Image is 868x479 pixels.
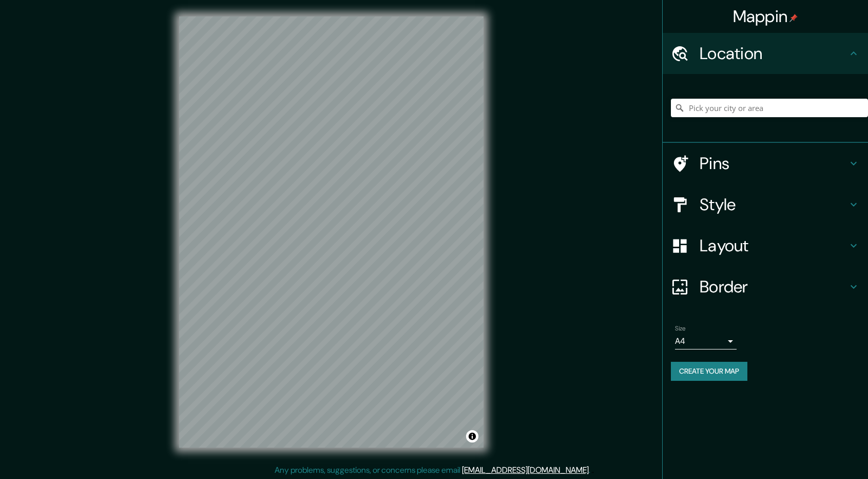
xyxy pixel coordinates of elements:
[777,439,857,468] iframe: Help widget launcher
[733,6,798,27] h4: Mappin
[179,16,484,448] canvas: Map
[663,184,868,225] div: Style
[466,430,478,443] button: Toggle attribution
[700,277,847,297] h4: Border
[663,143,868,184] div: Pins
[700,43,847,64] h4: Location
[700,194,847,215] h4: Style
[671,99,868,117] input: Pick your city or area
[663,225,868,266] div: Layout
[590,464,592,476] div: .
[663,33,868,74] div: Location
[700,235,847,256] h4: Layout
[275,464,590,476] p: Any problems, suggestions, or concerns please email .
[675,333,737,349] div: A4
[462,465,589,475] a: [EMAIL_ADDRESS][DOMAIN_NAME]
[700,153,847,174] h4: Pins
[675,324,686,333] label: Size
[592,464,594,476] div: .
[789,14,798,22] img: pin-icon.png
[671,362,747,381] button: Create your map
[663,266,868,307] div: Border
